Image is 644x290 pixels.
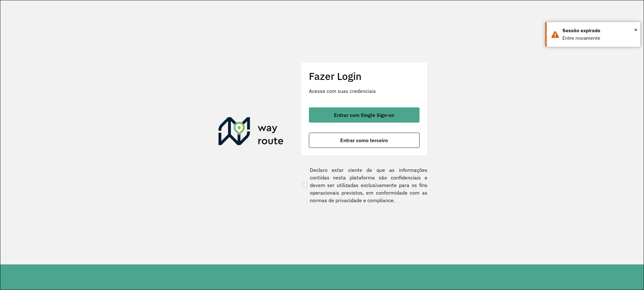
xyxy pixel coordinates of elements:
[309,70,420,82] h2: Fazer Login
[340,138,388,143] span: Entrar como terceiro
[334,112,394,118] span: Entrar com Single Sign-on
[562,34,635,42] div: Entre novamente
[309,133,420,148] button: button
[562,27,635,34] div: Sessão expirada
[301,166,427,204] label: Declaro estar ciente de que as informações contidas nesta plataforma são confidenciais e devem se...
[218,117,284,148] img: Roteirizador AmbevTech
[309,107,420,123] button: button
[634,25,637,34] button: Close
[309,87,420,95] p: Acesse com suas credenciais
[634,25,637,34] span: ×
